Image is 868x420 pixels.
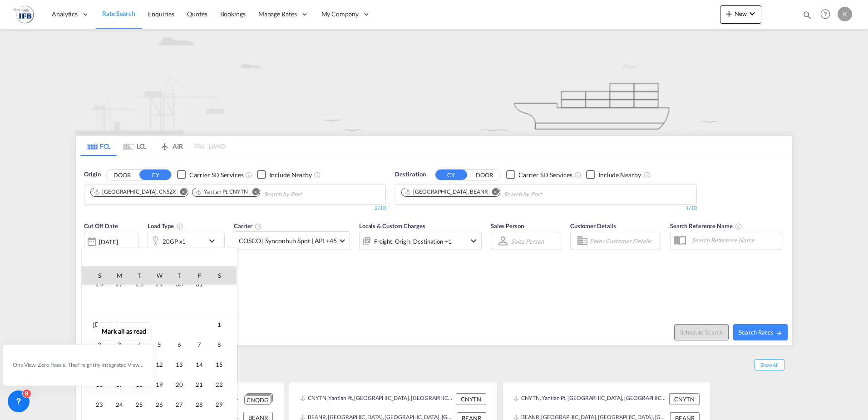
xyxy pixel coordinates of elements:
[210,315,228,334] span: 1
[82,314,149,335] td: November 2025
[129,266,149,285] th: T
[149,335,169,355] td: Wednesday November 5 2025
[82,395,109,415] td: Sunday November 23 2025
[82,314,237,335] tr: Week 1
[130,395,148,414] span: 25
[82,335,109,355] td: Sunday November 2 2025
[93,320,113,328] span: [DATE]
[209,314,237,335] td: Saturday November 1 2025
[109,266,129,285] th: M
[190,395,208,414] span: 28
[169,375,189,395] td: Thursday November 20 2025
[129,395,149,415] td: Tuesday November 25 2025
[190,355,208,374] span: 14
[190,375,208,394] span: 21
[210,355,228,374] span: 15
[169,395,189,415] td: Thursday November 27 2025
[109,395,129,415] td: Monday November 24 2025
[210,395,228,414] span: 29
[149,266,169,285] th: W
[210,335,228,354] span: 8
[189,395,209,415] td: Friday November 28 2025
[169,335,189,355] td: Thursday November 6 2025
[110,395,128,414] span: 24
[82,335,237,355] tr: Week 2
[189,355,209,375] td: Friday November 14 2025
[190,335,208,354] span: 7
[170,355,188,374] span: 13
[189,375,209,395] td: Friday November 21 2025
[82,266,109,285] th: S
[189,266,209,285] th: F
[170,395,188,414] span: 27
[209,375,237,395] td: Saturday November 22 2025
[209,266,237,285] th: S
[209,355,237,375] td: Saturday November 15 2025
[210,375,228,394] span: 22
[82,294,237,315] tr: Week undefined
[170,375,188,394] span: 20
[209,395,237,415] td: Saturday November 29 2025
[189,335,209,355] td: Friday November 7 2025
[150,395,168,414] span: 26
[169,266,189,285] th: T
[149,395,169,415] td: Wednesday November 26 2025
[170,335,188,354] span: 6
[90,395,108,414] span: 23
[209,335,237,355] td: Saturday November 8 2025
[82,395,237,415] tr: Week 5
[169,355,189,375] td: Thursday November 13 2025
